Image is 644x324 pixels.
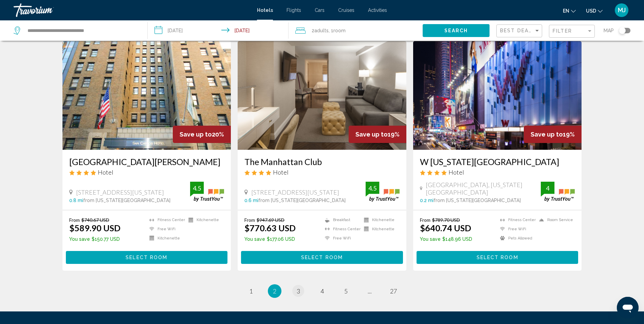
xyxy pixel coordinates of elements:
span: ... [368,287,372,295]
span: en [563,8,569,14]
div: 4 star Hotel [244,168,400,176]
span: Hotel [448,168,464,176]
a: Select Room [417,253,578,260]
span: from [US_STATE][GEOGRAPHIC_DATA] [258,198,346,203]
button: Change language [563,6,576,16]
ins: $589.90 USD [69,223,121,233]
span: Select Room [477,255,518,260]
span: from [US_STATE][GEOGRAPHIC_DATA] [83,198,170,203]
a: The Manhattan Club [244,157,400,167]
span: , 1 [329,26,346,35]
span: [GEOGRAPHIC_DATA], [US_STATE][GEOGRAPHIC_DATA] [426,181,541,196]
div: 4 [541,184,554,192]
a: W [US_STATE][GEOGRAPHIC_DATA] [420,157,575,167]
img: Hotel image [62,41,231,150]
li: Free WiFi [146,226,185,232]
a: Cars [315,7,325,13]
li: Kitchenette [361,217,400,223]
img: trustyou-badge.svg [541,182,575,202]
span: You save [420,236,441,242]
li: Free WiFi [497,226,536,232]
li: Fitness Center [497,217,536,223]
span: 2 [273,287,276,295]
span: Select Room [301,255,343,260]
span: 2 [312,26,329,35]
span: MJ [618,7,626,14]
li: Kitchenette [185,217,224,223]
a: Flights [287,7,301,13]
span: Room [333,28,346,33]
a: Activities [368,7,387,13]
span: Adults [314,28,329,33]
del: $789.70 USD [432,217,460,223]
span: 27 [390,287,397,295]
span: [STREET_ADDRESS][US_STATE] [76,188,164,196]
li: Kitchenette [361,226,400,232]
li: Room Service [536,217,575,223]
span: From [244,217,255,223]
li: Kitchenette [146,235,185,241]
span: Cruises [338,7,354,13]
ins: $640.74 USD [420,223,471,233]
iframe: Button to launch messaging window [617,297,639,319]
span: From [420,217,430,223]
img: trustyou-badge.svg [190,182,224,202]
span: Save up to [355,131,388,138]
span: You save [69,236,90,242]
span: 0.8 mi [69,198,83,203]
li: Fitness Center [146,217,185,223]
del: $947.69 USD [257,217,284,223]
div: 20% [173,126,231,143]
span: Best Deals [500,28,536,33]
span: 4 [320,287,324,295]
p: $148.96 USD [420,236,472,242]
ul: Pagination [62,284,582,298]
li: Breakfast [321,217,361,223]
li: Fitness Center [321,226,361,232]
div: 4 star Hotel [420,168,575,176]
span: Map [604,26,614,35]
p: $177.06 USD [244,236,296,242]
span: USD [586,8,596,14]
span: Hotel [98,168,113,176]
div: 19% [524,126,582,143]
button: Select Room [66,251,228,264]
span: Hotel [273,168,289,176]
mat-select: Sort by [500,28,540,34]
div: 4.5 [366,184,379,192]
span: 3 [297,287,300,295]
img: Hotel image [413,41,582,150]
div: 19% [349,126,406,143]
p: $150.77 USD [69,236,121,242]
button: Travelers: 2 adults, 0 children [289,20,423,41]
div: 4 star Hotel [69,168,224,176]
span: Filter [553,28,572,34]
button: Select Room [241,251,403,264]
span: Save up to [180,131,212,138]
ins: $770.63 USD [244,223,296,233]
span: Search [444,28,468,34]
button: Search [423,24,490,37]
span: From [69,217,80,223]
a: Travorium [14,3,250,17]
span: Hotels [257,7,273,13]
button: Change currency [586,6,603,16]
li: Pets Allowed [497,235,536,241]
img: trustyou-badge.svg [366,182,400,202]
li: Free WiFi [321,235,361,241]
button: User Menu [613,3,630,17]
span: from [US_STATE][GEOGRAPHIC_DATA] [434,198,521,203]
span: [STREET_ADDRESS][US_STATE] [251,188,339,196]
a: Select Room [66,253,228,260]
img: Hotel image [238,41,406,150]
div: 4.5 [190,184,204,192]
a: [GEOGRAPHIC_DATA][PERSON_NAME] [69,157,224,167]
